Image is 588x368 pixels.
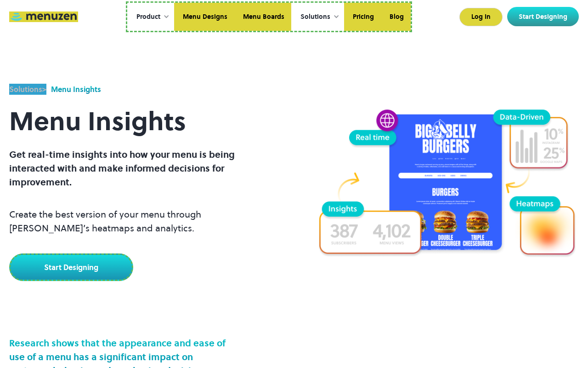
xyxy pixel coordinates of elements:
[127,3,174,31] div: Product
[9,95,276,148] h1: Menu Insights
[9,84,46,95] a: Solutions>
[291,3,344,31] div: Solutions
[136,12,160,22] div: Product
[344,3,381,31] a: Pricing
[9,253,133,281] a: Start Designing
[381,3,411,31] a: Blog
[507,7,579,26] a: Start Designing
[9,207,276,235] p: Create the best version of your menu through [PERSON_NAME]’s heatmaps and analytics.
[174,3,234,31] a: Menu Designs
[234,3,291,31] a: Menu Boards
[459,8,503,26] a: Log In
[9,84,42,94] strong: Solutions
[9,148,276,189] p: Get real-time insights into how your menu is being interacted with and make informed decisions fo...
[51,84,101,95] div: Menu Insights
[9,84,46,95] div: >
[300,12,330,22] div: Solutions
